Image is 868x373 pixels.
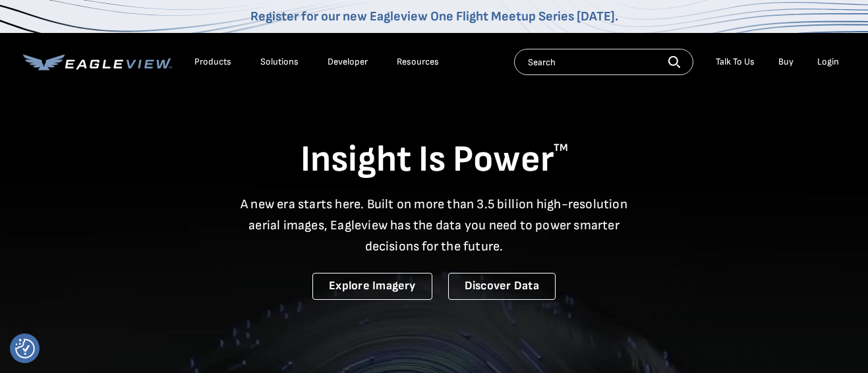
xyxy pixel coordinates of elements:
div: Resources [397,56,439,68]
a: Buy [778,56,794,68]
a: Register for our new Eagleview One Flight Meetup Series [DATE]. [250,9,618,24]
h1: Insight Is Power [23,137,846,183]
a: Developer [328,56,368,68]
a: Discover Data [448,273,556,300]
a: Explore Imagery [312,273,432,300]
input: Search [514,49,693,75]
div: Solutions [260,56,299,68]
sup: TM [554,142,568,154]
p: A new era starts here. Built on more than 3.5 billion high-resolution aerial images, Eagleview ha... [233,194,636,257]
div: Talk To Us [716,56,755,68]
div: Login [817,56,839,68]
button: Consent Preferences [15,339,35,359]
div: Products [194,56,231,68]
img: Revisit consent button [15,339,35,359]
